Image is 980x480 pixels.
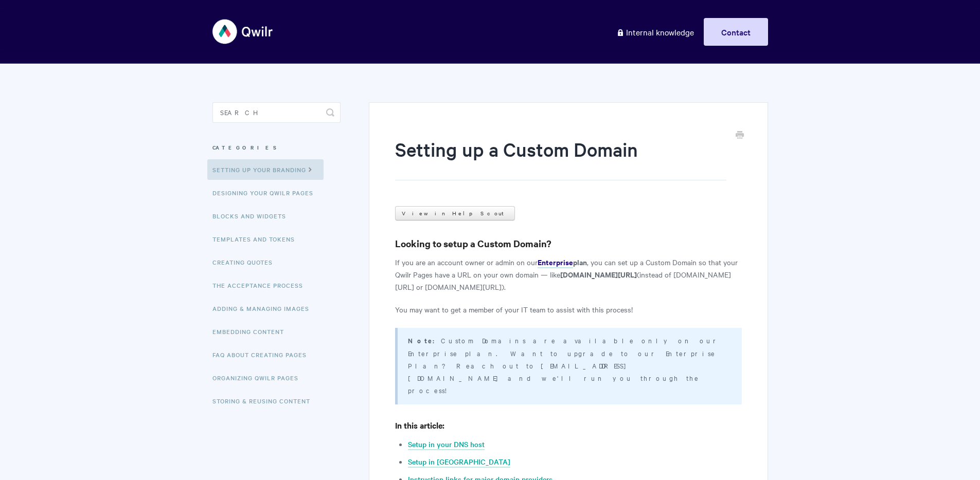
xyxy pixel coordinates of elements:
h1: Setting up a Custom Domain [395,136,726,180]
p: If you are an account owner or admin on our , you can set up a Custom Domain so that your Qwilr P... [395,256,741,293]
strong: Note: [408,336,441,345]
a: Blocks and Widgets [212,206,294,226]
a: Internal knowledge [609,18,702,46]
a: Enterprise [538,257,573,268]
a: Organizing Qwilr Pages [212,367,306,388]
img: Qwilr Help Center [212,12,274,51]
a: Setup in your DNS host [408,439,485,450]
a: Designing Your Qwilr Pages [212,182,321,203]
a: Setup in [GEOGRAPHIC_DATA] [408,456,510,468]
strong: plan [573,256,587,267]
a: Print this Article [736,130,744,141]
a: Adding & Managing Images [212,298,317,319]
p: You may want to get a member of your IT team to assist with this process! [395,303,741,316]
a: Storing & Reusing Content [212,391,318,411]
a: Templates and Tokens [212,229,302,249]
input: Search [212,102,341,123]
strong: Enterprise [538,256,573,267]
h3: Looking to setup a Custom Domain? [395,236,741,251]
a: Setting up your Branding [207,159,324,180]
strong: [DOMAIN_NAME][URL] [560,269,637,280]
a: The Acceptance Process [212,275,311,296]
p: Custom Domains are available only on our Enterprise plan. Want to upgrade to our Enterprise Plan?... [408,334,728,396]
a: View in Help Scout [395,206,515,220]
a: Embedding Content [212,321,292,342]
strong: In this article: [395,419,444,431]
a: FAQ About Creating Pages [212,344,314,365]
a: Creating Quotes [212,252,280,272]
a: Contact [704,18,768,46]
h3: Categories [212,138,341,157]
